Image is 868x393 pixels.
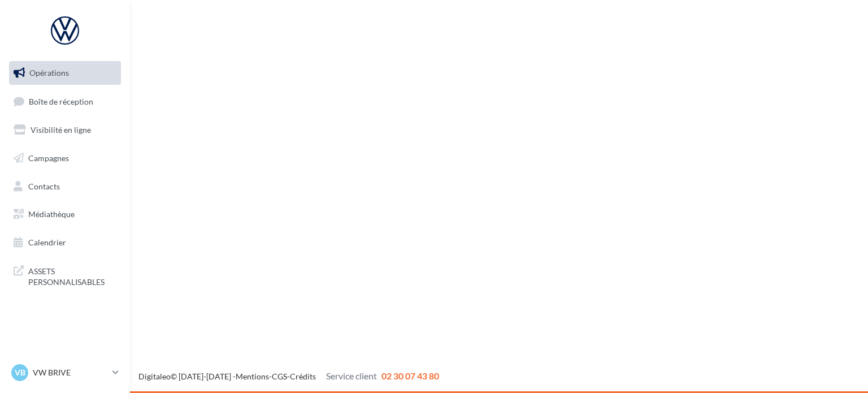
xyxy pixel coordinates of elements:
span: Service client [326,370,377,381]
a: Visibilité en ligne [7,118,123,142]
a: Contacts [7,175,123,198]
span: Calendrier [28,237,66,247]
p: VW BRIVE [33,367,108,378]
a: VB VW BRIVE [9,362,121,383]
span: Boîte de réception [29,96,93,106]
a: Campagnes [7,146,123,170]
a: Mentions [236,372,269,381]
a: Boîte de réception [7,89,123,114]
span: Campagnes [28,153,69,163]
a: Médiathèque [7,202,123,226]
a: Calendrier [7,231,123,254]
span: © [DATE]-[DATE] - - - [138,372,439,381]
a: ASSETS PERSONNALISABLES [7,259,123,292]
span: Contacts [28,181,60,191]
span: Opérations [29,68,69,77]
span: Visibilité en ligne [31,125,91,135]
a: Digitaleo [138,372,171,381]
span: ASSETS PERSONNALISABLES [28,264,116,288]
span: 02 30 07 43 80 [381,370,439,381]
span: Médiathèque [28,209,75,219]
a: Crédits [290,372,316,381]
a: Opérations [7,61,123,85]
a: CGS [272,372,287,381]
span: VB [15,367,25,378]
